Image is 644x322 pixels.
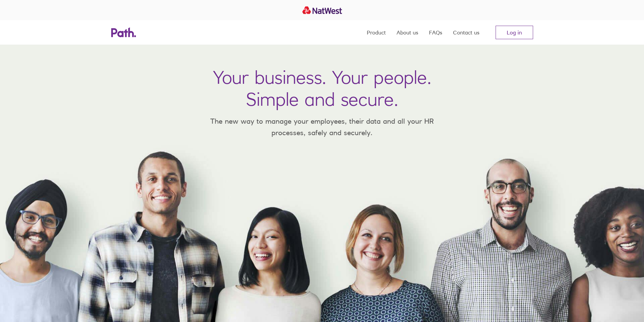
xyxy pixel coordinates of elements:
a: Log in [496,26,533,39]
a: Product [367,20,386,45]
a: Contact us [453,20,479,45]
p: The new way to manage your employees, their data and all your HR processes, safely and securely. [200,116,444,138]
h1: Your business. Your people. Simple and secure. [213,66,431,110]
a: FAQs [429,20,442,45]
a: About us [397,20,418,45]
